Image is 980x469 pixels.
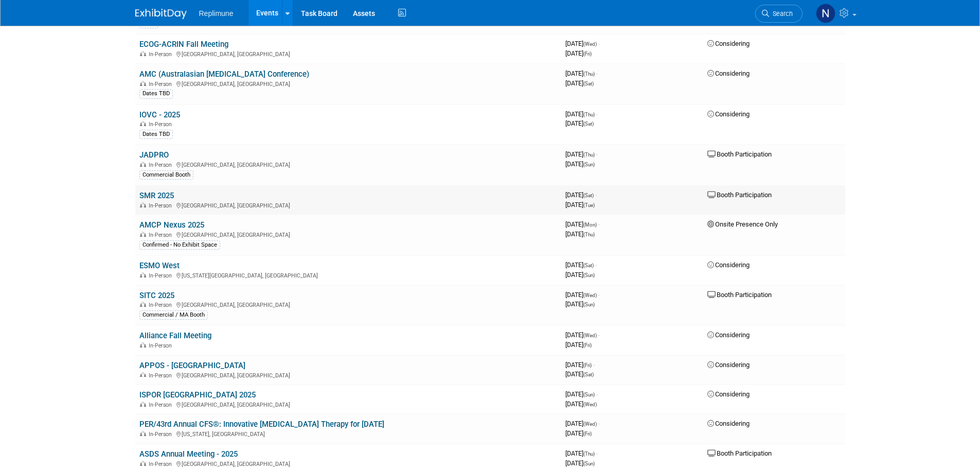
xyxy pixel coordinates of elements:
img: In-Person Event [140,162,146,167]
img: In-Person Event [140,302,146,307]
span: [DATE] [565,160,595,168]
span: (Sun) [583,302,595,307]
a: AMC (Australasian [MEDICAL_DATA] Conference) [139,70,309,79]
span: [DATE] [565,40,600,47]
img: In-Person Event [140,461,146,466]
span: [DATE] [565,201,595,209]
span: In-Person [149,461,175,467]
div: [GEOGRAPHIC_DATA], [GEOGRAPHIC_DATA] [139,400,557,408]
span: Considering [707,390,750,398]
span: [DATE] [565,150,598,158]
span: [DATE] [565,79,594,87]
span: - [595,261,597,269]
span: - [593,361,595,369]
img: In-Person Event [140,202,146,207]
span: In-Person [149,342,175,349]
span: (Fri) [583,362,592,368]
div: [GEOGRAPHIC_DATA], [GEOGRAPHIC_DATA] [139,49,557,58]
img: In-Person Event [140,342,146,348]
span: In-Person [149,372,175,379]
span: [DATE] [565,390,598,398]
div: [GEOGRAPHIC_DATA], [GEOGRAPHIC_DATA] [139,300,557,308]
span: [DATE] [565,361,595,369]
span: Considering [707,420,750,427]
span: Onsite Presence Only [707,220,778,228]
span: (Thu) [583,71,595,77]
span: (Wed) [583,402,597,407]
span: [DATE] [565,230,595,238]
a: ISPOR [GEOGRAPHIC_DATA] 2025 [139,390,256,399]
span: [DATE] [565,261,597,269]
img: In-Person Event [140,402,146,407]
img: In-Person Event [140,232,146,237]
span: - [595,191,597,199]
a: SITC 2025 [139,291,174,300]
span: - [598,331,600,339]
a: IOVC - 2025 [139,110,180,119]
a: JADPRO [139,150,169,160]
span: [DATE] [565,291,600,299]
span: (Sun) [583,392,595,397]
span: (Wed) [583,421,597,427]
img: In-Person Event [140,272,146,277]
img: In-Person Event [140,431,146,436]
div: Commercial Booth [139,170,193,180]
div: [GEOGRAPHIC_DATA], [GEOGRAPHIC_DATA] [139,160,557,168]
span: [DATE] [565,420,600,427]
span: Considering [707,331,750,339]
span: In-Person [149,162,175,168]
span: (Wed) [583,292,597,298]
span: Booth Participation [707,291,772,299]
span: Booth Participation [707,449,772,457]
span: (Wed) [583,333,597,338]
span: - [596,449,598,457]
span: - [598,291,600,299]
a: ECOG-ACRIN Fall Meeting [139,40,228,49]
span: In-Person [149,302,175,308]
span: - [598,420,600,427]
span: In-Person [149,121,175,128]
img: In-Person Event [140,81,146,86]
span: [DATE] [565,110,598,118]
div: [GEOGRAPHIC_DATA], [GEOGRAPHIC_DATA] [139,371,557,379]
span: In-Person [149,81,175,88]
span: [DATE] [565,119,594,127]
span: [DATE] [565,70,598,77]
img: In-Person Event [140,121,146,126]
span: Considering [707,361,750,369]
span: (Thu) [583,451,595,457]
span: [DATE] [565,429,592,437]
span: In-Person [149,232,175,238]
a: PER/43rd Annual CFS®: Innovative [MEDICAL_DATA] Therapy for [DATE] [139,420,384,429]
span: (Fri) [583,342,592,348]
span: Search [769,10,793,18]
span: [DATE] [565,49,592,57]
span: Considering [707,110,750,118]
span: [DATE] [565,449,598,457]
img: In-Person Event [140,51,146,56]
span: (Tue) [583,202,595,208]
span: - [596,110,598,118]
span: [DATE] [565,400,597,408]
div: [GEOGRAPHIC_DATA], [GEOGRAPHIC_DATA] [139,459,557,467]
span: Considering [707,70,750,77]
span: (Sat) [583,121,594,127]
span: - [596,70,598,77]
span: In-Person [149,202,175,209]
div: [GEOGRAPHIC_DATA], [GEOGRAPHIC_DATA] [139,201,557,209]
span: [DATE] [565,220,600,228]
span: In-Person [149,272,175,279]
span: (Sat) [583,81,594,86]
span: (Mon) [583,222,597,228]
a: APPOS - [GEOGRAPHIC_DATA] [139,361,245,370]
span: - [596,150,598,158]
div: [US_STATE], [GEOGRAPHIC_DATA] [139,429,557,438]
span: [DATE] [565,370,594,378]
span: (Sat) [583,263,594,268]
span: [DATE] [565,341,592,349]
span: (Sat) [583,193,594,198]
span: [DATE] [565,300,595,308]
span: (Wed) [583,41,597,47]
span: (Fri) [583,431,592,437]
a: ASDS Annual Meeting - 2025 [139,449,238,459]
